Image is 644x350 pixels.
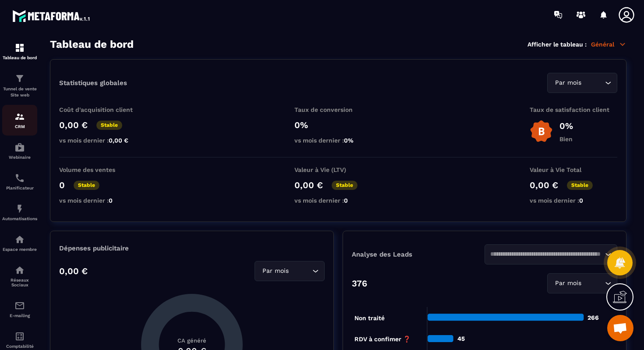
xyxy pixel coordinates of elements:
span: Par mois [553,78,583,88]
p: 376 [352,278,367,289]
p: Stable [74,181,99,190]
p: Coût d'acquisition client [59,106,147,113]
p: 0,00 € [530,180,558,190]
span: 0 [344,197,348,204]
a: formationformationTunnel de vente Site web [2,67,37,105]
input: Search for option [583,78,603,88]
p: Planificateur [2,186,37,190]
span: 0% [344,137,354,144]
img: logo [12,8,91,24]
input: Search for option [290,266,310,276]
p: Réseaux Sociaux [2,278,37,287]
p: CRM [2,124,37,129]
img: automations [14,142,25,153]
p: Général [591,40,626,48]
img: automations [14,234,25,245]
img: formation [14,73,25,84]
p: vs mois dernier : [59,197,147,204]
tspan: RDV à confimer ❓ [354,336,411,343]
p: Espace membre [2,247,37,252]
img: automations [14,204,25,214]
input: Search for option [490,250,603,259]
input: Search for option [583,279,603,288]
img: formation [14,43,25,53]
div: Search for option [255,261,325,281]
p: Dépenses publicitaire [59,244,325,252]
p: 0% [294,120,382,130]
p: vs mois dernier : [59,137,147,144]
a: formationformationCRM [2,105,37,136]
span: 0 [579,197,583,204]
p: vs mois dernier : [294,137,382,144]
p: vs mois dernier : [530,197,617,204]
div: Search for option [547,273,617,293]
p: Valeur à Vie (LTV) [294,166,382,173]
a: automationsautomationsEspace membre [2,228,37,258]
a: emailemailE-mailing [2,294,37,325]
p: E-mailing [2,313,37,318]
img: b-badge-o.b3b20ee6.svg [530,120,553,143]
div: Ouvrir le chat [607,315,633,341]
a: social-networksocial-networkRéseaux Sociaux [2,258,37,294]
p: Stable [567,181,593,190]
img: email [14,300,25,311]
img: scheduler [14,173,25,183]
div: Search for option [547,73,617,93]
p: Bien [559,136,573,143]
p: Taux de conversion [294,106,382,113]
span: Par mois [260,266,290,276]
a: automationsautomationsAutomatisations [2,197,37,228]
a: formationformationTableau de bord [2,36,37,67]
p: 0,00 € [59,266,88,276]
img: social-network [14,265,25,275]
p: Automatisations [2,216,37,221]
p: Taux de satisfaction client [530,106,617,113]
p: 0 [59,180,65,190]
p: 0,00 € [59,120,88,130]
p: Statistiques globales [59,79,127,87]
tspan: Non traité [354,314,385,321]
a: automationsautomationsWebinaire [2,136,37,166]
p: Tableau de bord [2,55,37,60]
span: 0 [109,197,113,204]
p: Webinaire [2,155,37,160]
h3: Tableau de bord [50,38,134,50]
p: 0,00 € [294,180,323,190]
p: Stable [332,181,357,190]
p: Analyse des Leads [352,250,485,258]
p: Afficher le tableau : [527,41,587,48]
p: Volume des ventes [59,166,147,173]
p: Comptabilité [2,344,37,349]
p: Tunnel de vente Site web [2,86,37,98]
p: Valeur à Vie Total [530,166,617,173]
span: 0,00 € [109,137,128,144]
p: Stable [96,121,122,130]
span: Par mois [553,279,583,288]
div: Search for option [485,244,617,264]
img: accountant [14,331,25,342]
img: formation [14,111,25,122]
p: 0% [559,121,573,131]
p: vs mois dernier : [294,197,382,204]
a: schedulerschedulerPlanificateur [2,166,37,197]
